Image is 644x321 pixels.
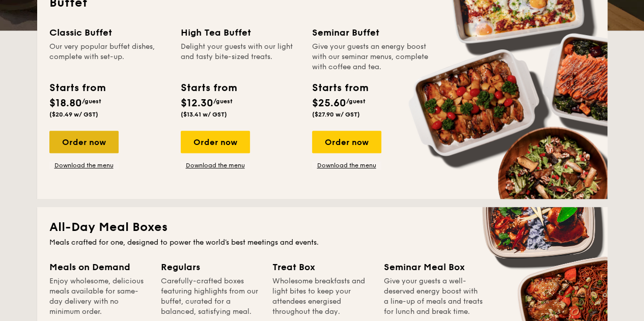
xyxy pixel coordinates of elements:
span: ($27.90 w/ GST) [312,111,360,118]
span: $12.30 [181,97,213,109]
a: Download the menu [181,161,250,169]
div: Carefully-crafted boxes featuring highlights from our buffet, curated for a balanced, satisfying ... [161,276,260,317]
div: Seminar Buffet [312,25,431,40]
div: Meals crafted for one, designed to power the world's best meetings and events. [49,238,595,248]
div: Regulars [161,260,260,274]
h2: All-Day Meal Boxes [49,219,595,236]
span: ($20.49 w/ GST) [49,111,98,118]
div: Classic Buffet [49,25,169,40]
div: Starts from [49,80,105,96]
a: Download the menu [49,161,119,169]
div: Enjoy wholesome, delicious meals available for same-day delivery with no minimum order. [49,276,149,317]
div: Wholesome breakfasts and light bites to keep your attendees energised throughout the day. [272,276,372,317]
span: $25.60 [312,97,346,109]
div: Meals on Demand [49,260,149,274]
div: Order now [312,131,381,153]
a: Download the menu [312,161,381,169]
div: Starts from [312,80,368,96]
div: Order now [49,131,119,153]
div: Seminar Meal Box [384,260,483,274]
div: Give your guests an energy boost with our seminar menus, complete with coffee and tea. [312,42,431,72]
div: Order now [181,131,250,153]
span: ($13.41 w/ GST) [181,111,227,118]
div: Treat Box [272,260,372,274]
div: Starts from [181,80,236,96]
span: /guest [213,98,233,105]
div: Give your guests a well-deserved energy boost with a line-up of meals and treats for lunch and br... [384,276,483,317]
div: Delight your guests with our light and tasty bite-sized treats. [181,42,300,72]
span: $18.80 [49,97,82,109]
div: Our very popular buffet dishes, complete with set-up. [49,42,169,72]
span: /guest [346,98,366,105]
div: High Tea Buffet [181,25,300,40]
span: /guest [82,98,101,105]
